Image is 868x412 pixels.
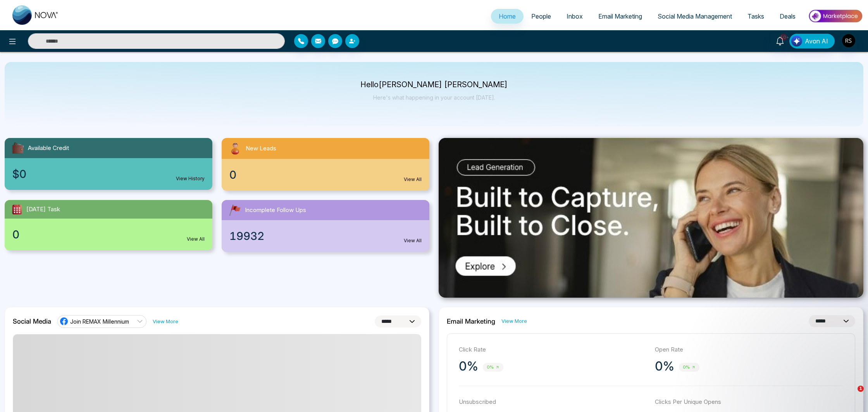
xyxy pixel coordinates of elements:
[650,9,740,24] a: Social Media Management
[459,398,647,407] p: Unsubscribed
[771,34,789,47] a: 10+
[780,12,796,20] span: Deals
[459,359,478,374] p: 0%
[447,317,495,325] h2: Email Marketing
[655,398,843,407] p: Clicks Per Unique Opens
[858,386,864,392] span: 1
[228,141,243,156] img: newLeads.svg
[598,12,642,20] span: Email Marketing
[524,9,559,24] a: People
[246,144,276,153] span: New Leads
[360,81,508,88] p: Hello [PERSON_NAME] [PERSON_NAME]
[483,363,503,372] span: 0%
[245,206,306,215] span: Incomplete Follow Ups
[531,12,551,20] span: People
[789,34,835,48] button: Avon AI
[499,12,516,20] span: Home
[404,176,422,183] a: View All
[791,36,802,47] img: Lead Flow
[807,7,863,25] img: Market-place.gif
[11,203,23,215] img: todayTask.svg
[842,34,855,47] img: User Avatar
[772,9,803,24] a: Deals
[842,386,860,404] iframe: Intercom live chat
[740,9,772,24] a: Tasks
[679,363,699,372] span: 0%
[12,166,26,182] span: $0
[11,141,25,155] img: availableCredit.svg
[501,317,527,325] a: View More
[187,236,205,243] a: View All
[404,237,422,244] a: View All
[805,36,828,46] span: Avon AI
[28,144,69,153] span: Available Credit
[229,228,264,244] span: 19932
[591,9,650,24] a: Email Marketing
[176,175,205,182] a: View History
[217,200,434,252] a: Incomplete Follow Ups19932View All
[439,138,863,298] img: .
[491,9,524,24] a: Home
[13,317,51,325] h2: Social Media
[655,345,843,354] p: Open Rate
[658,12,732,20] span: Social Media Management
[655,359,674,374] p: 0%
[12,226,19,243] span: 0
[228,203,242,217] img: followUps.svg
[780,34,787,41] span: 10+
[559,9,591,24] a: Inbox
[459,345,647,354] p: Click Rate
[229,167,236,183] span: 0
[567,12,583,20] span: Inbox
[217,138,434,191] a: New Leads0View All
[26,205,60,214] span: [DATE] Task
[70,318,129,325] span: Join REMAX Millennium
[153,318,178,325] a: View More
[360,94,508,101] p: Here's what happening in your account [DATE].
[12,5,59,25] img: Nova CRM Logo
[747,12,764,20] span: Tasks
